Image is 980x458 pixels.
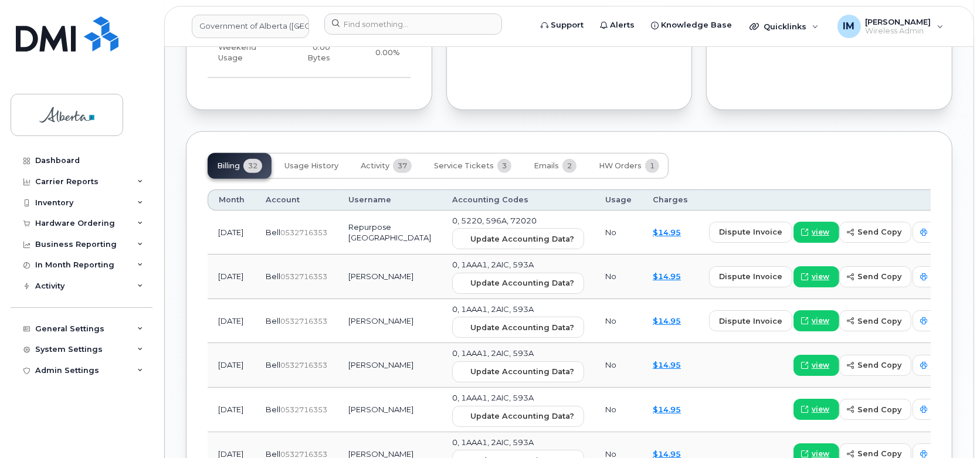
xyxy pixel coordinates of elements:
[709,310,792,331] button: dispute invoice
[839,310,911,331] button: send copy
[812,272,829,282] span: view
[208,343,255,388] td: [DATE]
[452,304,534,314] span: 0, 1AAA1, 2AIC, 593A
[764,22,806,31] span: Quicklinks
[719,226,782,238] span: dispute invoice
[794,222,839,243] a: view
[497,159,511,173] span: 3
[470,277,574,289] span: Update Accounting Data?
[255,189,338,211] th: Account
[361,161,389,171] span: Activity
[208,29,411,78] tr: Friday from 6:00pm to Monday 8:00am
[470,366,574,377] span: Update Accounting Data?
[592,13,643,37] a: Alerts
[562,159,577,173] span: 2
[208,189,255,211] th: Month
[338,211,442,255] td: Repurpose [GEOGRAPHIC_DATA]
[812,227,829,238] span: view
[279,29,340,78] td: 0.00 Bytes
[266,405,280,414] span: Bell
[266,272,280,281] span: Bell
[595,299,642,344] td: No
[661,19,732,31] span: Knowledge Base
[324,13,502,35] input: Find something...
[280,405,327,414] span: 0532716353
[653,228,681,237] a: $14.95
[338,388,442,432] td: [PERSON_NAME]
[595,189,642,211] th: Usage
[338,299,442,344] td: [PERSON_NAME]
[709,222,792,243] button: dispute invoice
[794,266,839,287] a: view
[338,189,442,211] th: Username
[839,222,911,243] button: send copy
[338,343,442,388] td: [PERSON_NAME]
[794,355,839,376] a: view
[653,316,681,325] a: $14.95
[442,189,595,211] th: Accounting Codes
[266,228,280,237] span: Bell
[812,404,829,415] span: view
[843,19,855,33] span: IM
[470,322,574,333] span: Update Accounting Data?
[452,216,537,225] span: 0, 5220, 596A, 72020
[338,255,442,299] td: [PERSON_NAME]
[280,361,327,369] span: 0532716353
[857,226,901,238] span: send copy
[595,388,642,432] td: No
[866,17,931,26] span: [PERSON_NAME]
[393,159,412,173] span: 37
[280,272,327,281] span: 0532716353
[470,233,574,245] span: Update Accounting Data?
[794,310,839,331] a: view
[452,348,534,358] span: 0, 1AAA1, 2AIC, 593A
[452,437,534,447] span: 0, 1AAA1, 2AIC, 593A
[709,266,792,287] button: dispute invoice
[812,315,829,326] span: view
[208,29,279,78] td: Weekend Usage
[452,228,584,249] button: Update Accounting Data?
[280,228,327,237] span: 0532716353
[839,266,911,287] button: send copy
[866,26,931,36] span: Wireless Admin
[470,410,574,422] span: Update Accounting Data?
[452,361,584,382] button: Update Accounting Data?
[280,317,327,325] span: 0532716353
[839,399,911,420] button: send copy
[452,260,534,269] span: 0, 1AAA1, 2AIC, 593A
[719,315,782,327] span: dispute invoice
[829,15,952,38] div: Iris MacKinnon
[645,159,659,173] span: 1
[452,273,584,294] button: Update Accounting Data?
[595,343,642,388] td: No
[610,19,635,31] span: Alerts
[208,255,255,299] td: [DATE]
[719,271,782,282] span: dispute invoice
[452,406,584,427] button: Update Accounting Data?
[208,211,255,255] td: [DATE]
[284,161,338,171] span: Usage History
[857,315,901,327] span: send copy
[551,19,584,31] span: Support
[741,15,827,38] div: Quicklinks
[266,360,280,369] span: Bell
[452,317,584,338] button: Update Accounting Data?
[534,161,559,171] span: Emails
[857,271,901,282] span: send copy
[533,13,592,37] a: Support
[595,255,642,299] td: No
[643,13,740,37] a: Knowledge Base
[857,359,901,371] span: send copy
[452,393,534,402] span: 0, 1AAA1, 2AIC, 593A
[434,161,494,171] span: Service Tickets
[266,316,280,325] span: Bell
[595,211,642,255] td: No
[341,29,411,78] td: 0.00%
[192,15,309,38] a: Government of Alberta (GOA)
[653,405,681,414] a: $14.95
[653,272,681,281] a: $14.95
[794,399,839,420] a: view
[599,161,642,171] span: HW Orders
[857,404,901,415] span: send copy
[839,355,911,376] button: send copy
